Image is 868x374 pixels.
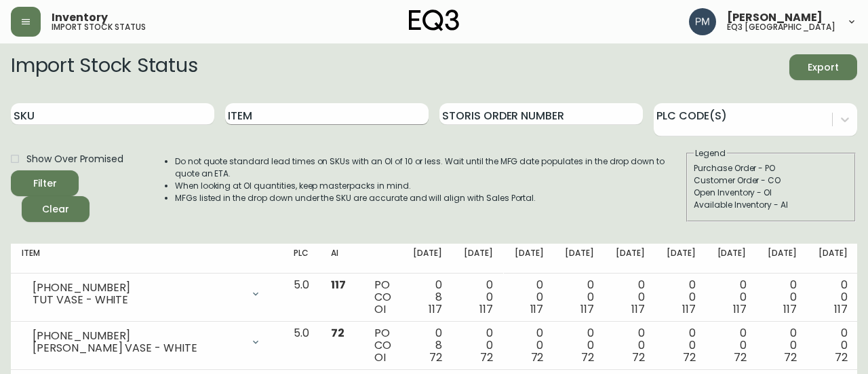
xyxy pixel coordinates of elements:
div: 0 0 [818,327,848,364]
span: [PERSON_NAME] [727,12,823,23]
th: [DATE] [504,244,555,274]
span: 117 [331,277,346,293]
th: [DATE] [453,244,504,274]
div: 0 0 [768,279,797,316]
img: logo [409,10,459,31]
th: [DATE] [656,244,707,274]
span: 117 [682,301,696,317]
span: 117 [580,301,594,317]
td: 5.0 [283,274,320,322]
span: Clear [33,201,79,218]
div: 0 0 [565,279,594,316]
span: Show Over Promised [26,152,123,166]
div: 0 0 [616,279,645,316]
li: Do not quote standard lead times on SKUs with an OI of 10 or less. Wait until the MFG date popula... [175,155,685,180]
div: PO CO [374,279,391,316]
div: [PHONE_NUMBER]TUT VASE - WHITE [22,279,272,309]
span: 117 [631,301,645,317]
h5: import stock status [52,23,146,31]
div: 0 0 [464,279,493,316]
div: 0 0 [818,279,848,316]
span: 72 [734,350,747,365]
div: 0 0 [667,327,696,364]
div: PO CO [374,327,391,364]
span: 117 [783,301,797,317]
th: [DATE] [808,244,859,274]
span: Inventory [52,12,108,23]
span: 72 [581,350,594,365]
div: 0 0 [717,279,747,316]
div: Purchase Order - PO [694,162,848,174]
span: OI [374,350,386,365]
span: 72 [632,350,645,365]
div: [PHONE_NUMBER][PERSON_NAME] VASE - WHITE [22,327,272,357]
img: 0a7c5790205149dfd4c0ba0a3a48f705 [689,8,716,35]
button: Filter [11,170,79,196]
span: 117 [479,301,493,317]
th: [DATE] [402,244,453,274]
div: Available Inventory - AI [694,199,848,211]
th: Item [11,244,283,274]
div: 0 0 [515,327,544,364]
span: 72 [784,350,797,365]
span: 72 [429,350,442,365]
div: [PERSON_NAME] VASE - WHITE [33,342,242,354]
div: TUT VASE - WHITE [33,294,242,306]
div: 0 0 [464,327,493,364]
div: Customer Order - CO [694,174,848,187]
th: AI [320,244,363,274]
span: Export [800,59,846,76]
th: PLC [283,244,320,274]
th: [DATE] [707,244,757,274]
div: 0 8 [413,279,442,316]
span: 117 [733,301,747,317]
span: 117 [429,301,442,317]
div: [PHONE_NUMBER] [33,330,242,342]
th: [DATE] [605,244,656,274]
li: When looking at OI quantities, keep masterpacks in mind. [175,180,685,192]
span: 72 [835,350,848,365]
span: 72 [683,350,696,365]
div: 0 0 [616,327,645,364]
div: 0 0 [768,327,797,364]
legend: Legend [694,147,727,160]
div: 0 0 [667,279,696,316]
li: MFGs listed in the drop down under the SKU are accurate and will align with Sales Portal. [175,192,685,204]
div: [PHONE_NUMBER] [33,282,242,294]
span: OI [374,301,386,317]
span: 72 [531,350,544,365]
th: [DATE] [757,244,808,274]
h5: eq3 [GEOGRAPHIC_DATA] [727,23,835,31]
span: 117 [834,301,848,317]
button: Export [789,54,857,80]
span: 72 [331,325,344,341]
th: [DATE] [554,244,605,274]
div: 0 8 [413,327,442,364]
div: 0 0 [717,327,747,364]
div: 0 0 [565,327,594,364]
div: Open Inventory - OI [694,187,848,199]
span: 72 [480,350,493,365]
td: 5.0 [283,322,320,370]
div: 0 0 [515,279,544,316]
span: 117 [530,301,544,317]
button: Clear [22,196,90,222]
h2: Import Stock Status [11,54,197,80]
